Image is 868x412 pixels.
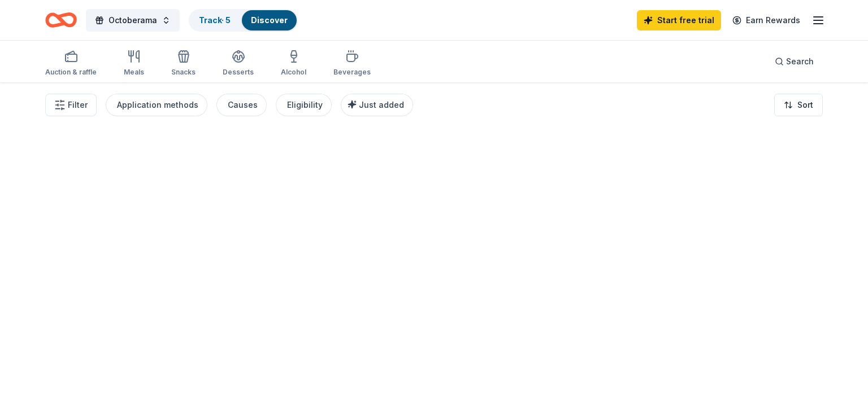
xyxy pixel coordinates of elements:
span: Sort [797,98,813,112]
button: Eligibility [276,94,332,116]
div: Snacks [171,68,196,77]
button: Auction & raffle [45,45,97,82]
button: Beverages [333,45,371,82]
button: Search [766,50,823,73]
div: Desserts [223,68,254,77]
span: Octoberama [108,14,157,27]
span: Just added [359,100,404,109]
button: Filter [45,94,97,116]
div: Meals [124,68,144,77]
button: Causes [216,94,267,116]
button: Alcohol [281,45,306,82]
a: Earn Rewards [726,10,807,30]
span: Filter [68,98,88,112]
button: Snacks [171,45,196,82]
div: Application methods [117,98,198,112]
a: Track· 5 [199,15,231,25]
span: Search [786,55,814,68]
div: Beverages [333,68,371,77]
button: Just added [341,94,413,116]
button: Track· 5Discover [189,9,298,32]
div: Eligibility [287,98,323,112]
div: Auction & raffle [45,68,97,77]
button: Sort [774,94,823,116]
button: Octoberama [86,9,180,32]
button: Application methods [106,94,207,116]
button: Meals [124,45,144,82]
div: Alcohol [281,68,306,77]
button: Desserts [223,45,254,82]
a: Start free trial [637,10,721,30]
a: Discover [251,15,288,25]
div: Causes [228,98,258,112]
a: Home [45,7,77,33]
